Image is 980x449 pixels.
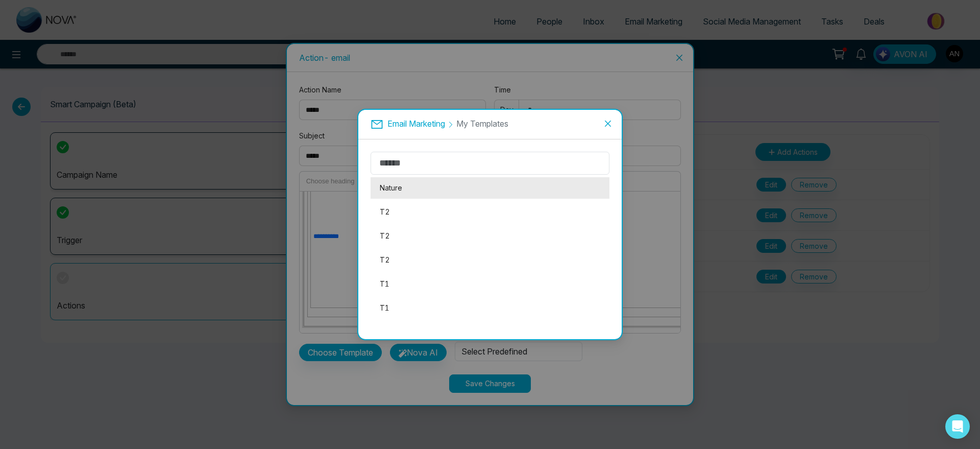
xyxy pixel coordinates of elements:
[594,110,622,137] button: Close
[371,273,609,295] li: T1
[371,225,609,247] li: T2
[604,120,612,128] span: close
[371,201,609,223] li: T2
[371,249,609,271] li: T2
[387,119,445,129] span: Email Marketing
[456,119,508,129] span: My Templates
[371,177,609,199] li: Nature
[945,414,970,439] div: Open Intercom Messenger
[371,297,609,319] li: T1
